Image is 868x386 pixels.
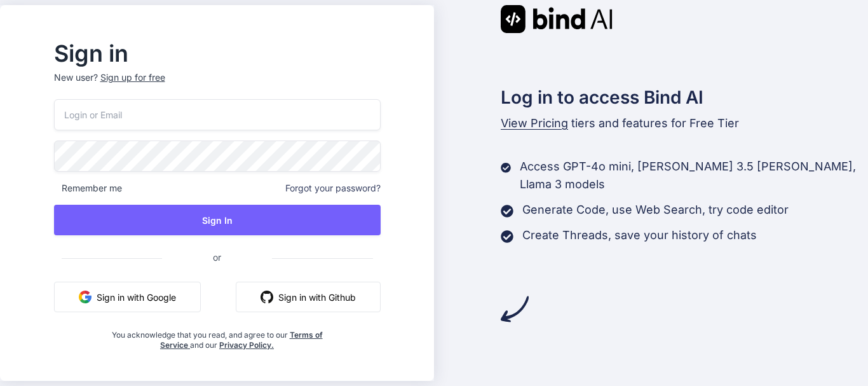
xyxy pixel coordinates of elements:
span: View Pricing [501,116,568,130]
button: Sign in with Google [54,282,201,312]
input: Login or Email [54,99,381,130]
img: google [79,291,92,303]
button: Sign in with Github [236,282,381,312]
h2: Log in to access Bind AI [501,84,868,111]
p: tiers and features for Free Tier [501,114,868,132]
p: Generate Code, use Web Search, try code editor [522,201,789,219]
button: Sign In [54,205,381,235]
span: Forgot your password? [285,182,381,195]
h2: Sign in [54,43,381,64]
p: Create Threads, save your history of chats [522,226,757,244]
a: Terms of Service [160,330,323,350]
img: github [261,291,273,303]
span: Remember me [54,182,122,195]
img: arrow [501,295,529,323]
p: Access GPT-4o mini, [PERSON_NAME] 3.5 [PERSON_NAME], Llama 3 models [520,158,868,193]
div: You acknowledge that you read, and agree to our and our [108,322,326,350]
span: or [162,242,272,273]
div: Sign up for free [100,71,165,84]
p: New user? [54,71,381,99]
img: Bind AI logo [501,5,613,33]
a: Privacy Policy. [219,340,274,350]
